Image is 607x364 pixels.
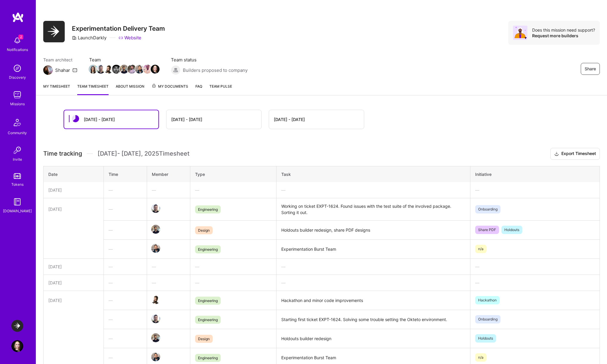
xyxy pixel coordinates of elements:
span: Engineering [195,297,221,305]
a: LaunchDarkly: Experimentation Delivery Team [10,320,25,332]
img: LaunchDarkly: Experimentation Delivery Team [11,320,23,332]
div: Community [8,130,27,136]
span: n/a [475,245,486,253]
a: About Mission [116,83,144,95]
span: Builders proposed to company [183,67,248,73]
div: — [109,354,142,361]
a: Team Pulse [209,83,232,95]
div: — [109,280,142,286]
a: Team Member Avatar [152,203,160,213]
img: Team Member Avatar [151,225,160,234]
img: Team Member Avatar [151,352,160,361]
div: [DATE] [48,206,99,212]
img: teamwork [11,89,23,101]
div: — [109,227,142,233]
a: Team Member Avatar [152,333,160,343]
span: Team [89,57,159,63]
div: [DATE] [48,187,99,193]
a: Website [118,35,141,41]
img: Team Member Avatar [151,314,160,323]
span: Engineering [195,354,221,362]
img: Team Member Avatar [127,65,136,74]
span: Design [195,226,213,234]
button: Export Timesheet [550,148,600,160]
a: Team Member Avatar [152,224,160,234]
span: Team Pulse [209,84,232,89]
span: Share [585,66,596,72]
th: Member [147,166,190,182]
div: — [281,280,466,286]
span: Design [195,335,213,343]
i: icon CompanyGray [72,35,77,40]
div: — [152,187,185,193]
img: Team Member Avatar [151,244,160,253]
th: Task [276,166,470,182]
img: Team Member Avatar [96,65,105,74]
td: Holdouts builder redesign, share PDF designs [276,220,470,239]
img: Team Member Avatar [151,295,160,304]
span: n/a [475,353,486,362]
img: guide book [11,196,23,208]
th: Initiative [470,166,600,182]
img: Team Architect [43,65,53,75]
a: FAQ [195,83,202,95]
img: Team Member Avatar [151,333,160,342]
span: Time tracking [43,150,82,157]
i: icon Download [554,151,559,157]
img: Community [10,115,24,130]
i: icon Mail [72,68,77,72]
a: Team Member Avatar [152,352,160,362]
th: Type [190,166,276,182]
a: Team Member Avatar [120,64,128,74]
img: Team Member Avatar [89,65,98,74]
a: Team Member Avatar [143,64,151,74]
th: Time [104,166,147,182]
img: Avatar [513,26,527,40]
div: Discovery [9,74,26,80]
div: — [109,246,142,252]
a: Team Member Avatar [152,243,160,253]
img: Team Member Avatar [104,65,113,74]
span: 2 [18,35,23,39]
div: Does this mission need support? [532,27,595,33]
div: — [195,264,271,270]
span: [DATE] - [DATE] , 2025 Timesheet [98,150,189,157]
span: Team status [171,57,248,63]
div: [DOMAIN_NAME] [3,208,32,214]
div: — [109,297,142,303]
img: tokens [14,173,21,179]
a: My Documents [152,83,188,95]
div: Invite [13,156,22,162]
div: [DATE] - [DATE] [84,116,115,123]
span: Holdouts [501,226,522,234]
div: — [475,187,595,193]
img: User Avatar [11,340,23,352]
div: Request more builders [532,33,595,38]
div: — [281,187,466,193]
img: Team Member Avatar [151,204,160,213]
img: Builders proposed to company [171,65,180,75]
div: — [152,280,185,286]
div: — [109,187,142,193]
div: [DATE] [48,264,99,270]
div: Shahar [55,67,70,73]
img: status icon [72,115,79,122]
span: Team architect [43,57,77,63]
img: Company Logo [43,21,65,42]
div: — [152,264,185,270]
div: [DATE] - [DATE] [171,116,202,123]
div: — [109,264,142,270]
a: Team Member Avatar [112,64,120,74]
a: Team Member Avatar [105,64,112,74]
th: Date [44,166,104,182]
div: — [281,264,466,270]
span: Holdouts [475,334,496,343]
h3: Experimentation Delivery Team [72,25,165,32]
div: — [475,280,595,286]
div: [DATE] [48,297,99,303]
img: Team Member Avatar [135,65,144,74]
a: Team Member Avatar [152,295,160,305]
span: Engineering [195,316,221,324]
a: Team Member Avatar [152,314,160,324]
a: My timesheet [43,83,70,95]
